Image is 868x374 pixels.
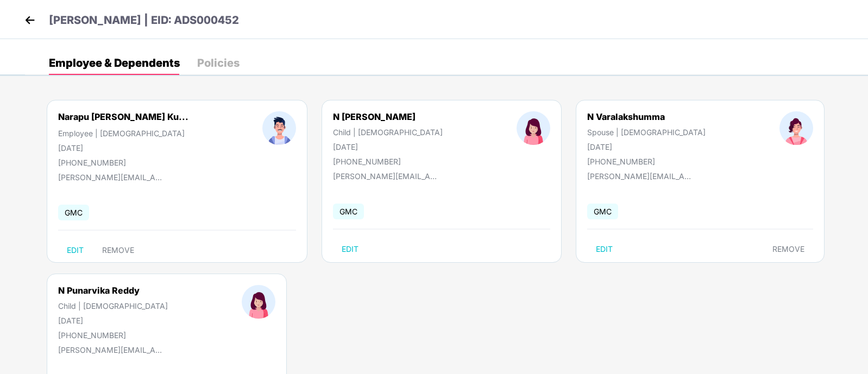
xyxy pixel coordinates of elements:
img: profileImage [242,285,275,319]
div: [DATE] [58,143,188,153]
button: EDIT [333,240,367,258]
p: [PERSON_NAME] | EID: ADS000452 [49,12,239,29]
div: Employee | [DEMOGRAPHIC_DATA] [58,129,188,138]
span: EDIT [596,245,613,253]
span: GMC [587,204,618,219]
div: Narapu [PERSON_NAME] Ku... [58,111,188,122]
img: back [22,12,38,28]
div: N Varalakshumma [587,111,706,122]
span: GMC [58,205,89,220]
span: REMOVE [102,246,134,255]
div: Employee & Dependents [49,58,180,68]
div: Child | [DEMOGRAPHIC_DATA] [58,301,168,310]
div: [PHONE_NUMBER] [587,157,706,166]
div: [DATE] [587,142,706,151]
div: [DATE] [58,316,168,325]
div: Spouse | [DEMOGRAPHIC_DATA] [587,128,706,137]
span: REMOVE [772,245,804,253]
button: REMOVE [764,240,813,258]
span: GMC [333,204,364,219]
span: EDIT [342,245,358,253]
div: [PERSON_NAME][EMAIL_ADDRESS][DOMAIN_NAME] [58,345,167,354]
button: EDIT [58,242,92,259]
button: REMOVE [93,242,143,259]
img: profileImage [517,111,550,145]
div: [PERSON_NAME][EMAIL_ADDRESS][DOMAIN_NAME] [58,173,167,182]
img: profileImage [262,111,296,145]
div: [PHONE_NUMBER] [58,331,168,340]
div: N [PERSON_NAME] [333,111,443,122]
img: profileImage [779,111,813,145]
div: [PERSON_NAME][EMAIL_ADDRESS][DOMAIN_NAME] [587,172,696,181]
div: [PHONE_NUMBER] [58,158,188,167]
div: [PERSON_NAME][EMAIL_ADDRESS][DOMAIN_NAME] [333,172,442,181]
div: [PHONE_NUMBER] [333,157,443,166]
div: Child | [DEMOGRAPHIC_DATA] [333,128,443,137]
div: N Punarvika Reddy [58,285,168,296]
div: Policies [197,58,240,68]
button: EDIT [587,240,621,258]
div: [DATE] [333,142,443,151]
span: EDIT [67,246,84,255]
